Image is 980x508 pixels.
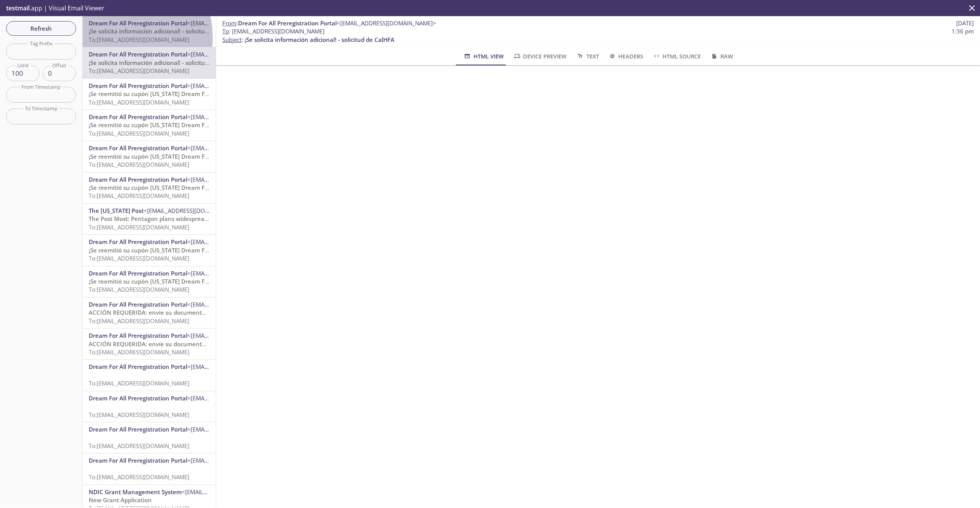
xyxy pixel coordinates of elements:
[89,286,189,293] span: To: [EMAIL_ADDRESS][DOMAIN_NAME]
[182,488,281,496] span: <[EMAIL_ADDRESS][DOMAIN_NAME]>
[89,332,187,339] span: Dream For All Preregistration Portal
[187,176,287,183] span: <[EMAIL_ADDRESS][DOMAIN_NAME]>
[83,360,216,390] div: Dream For All Preregistration Portal<[EMAIL_ADDRESS][DOMAIN_NAME]>To:[EMAIL_ADDRESS][DOMAIN_NAME]
[245,36,394,43] span: ¡Se solicita información adicional! - solicitud de CalHFA
[89,176,187,183] span: Dream For All Preregistration Portal
[83,266,216,297] div: Dream For All Preregistration Portal<[EMAIL_ADDRESS][DOMAIN_NAME]>¡Se reemitió su cupón [US_STATE...
[83,391,216,422] div: Dream For All Preregistration Portal<[EMAIL_ADDRESS][DOMAIN_NAME]>To:[EMAIL_ADDRESS][DOMAIN_NAME]
[187,394,287,402] span: <[EMAIL_ADDRESS][DOMAIN_NAME]>
[89,363,187,370] span: Dream For All Preregistration Portal
[83,329,216,359] div: Dream For All Preregistration Portal<[EMAIL_ADDRESS][DOMAIN_NAME]>ACCIÓN REQUERIDA: envíe su docu...
[187,50,287,58] span: <[EMAIL_ADDRESS][DOMAIN_NAME]>
[187,425,287,433] span: <[EMAIL_ADDRESS][DOMAIN_NAME]>
[89,121,220,129] span: ¡Se reemitió su cupón [US_STATE] Dream For All!
[222,27,324,35] span: : [EMAIL_ADDRESS][DOMAIN_NAME]
[89,19,187,27] span: Dream For All Preregistration Portal
[89,442,189,450] span: To: [EMAIL_ADDRESS][DOMAIN_NAME]
[187,82,287,90] span: <[EMAIL_ADDRESS][DOMAIN_NAME]>
[89,184,220,191] span: ¡Se reemitió su cupón [US_STATE] Dream For All!
[89,90,220,98] span: ¡Se reemitió su cupón [US_STATE] Dream For All!
[89,36,189,43] span: To: [EMAIL_ADDRESS][DOMAIN_NAME]
[89,348,189,356] span: To: [EMAIL_ADDRESS][DOMAIN_NAME]
[187,300,287,308] span: <[EMAIL_ADDRESS][DOMAIN_NAME]>
[6,21,76,36] button: Refresh
[83,453,216,484] div: Dream For All Preregistration Portal<[EMAIL_ADDRESS][DOMAIN_NAME]>To:[EMAIL_ADDRESS][DOMAIN_NAME]
[238,19,337,27] span: Dream For All Preregistration Portal
[89,300,187,308] span: Dream For All Preregistration Portal
[6,4,30,12] span: testmail
[956,19,974,27] span: [DATE]
[89,207,144,214] span: The [US_STATE] Post
[83,79,216,110] div: Dream For All Preregistration Portal<[EMAIL_ADDRESS][DOMAIN_NAME]>¡Se reemitió su cupón [US_STATE...
[463,51,503,61] span: HTML View
[89,50,187,58] span: Dream For All Preregistration Portal
[89,269,187,277] span: Dream For All Preregistration Portal
[187,363,287,370] span: <[EMAIL_ADDRESS][DOMAIN_NAME]>
[89,425,187,433] span: Dream For All Preregistration Portal
[187,19,287,27] span: <[EMAIL_ADDRESS][DOMAIN_NAME]>
[89,223,189,231] span: To: [EMAIL_ADDRESS][DOMAIN_NAME]
[652,51,701,61] span: HTML Source
[89,27,238,35] span: ¡Se solicita información adicional! - solicitud de CalHFA
[144,207,243,214] span: <[EMAIL_ADDRESS][DOMAIN_NAME]>
[89,254,189,262] span: To: [EMAIL_ADDRESS][DOMAIN_NAME]
[89,473,189,481] span: To: [EMAIL_ADDRESS][DOMAIN_NAME]
[83,297,216,328] div: Dream For All Preregistration Portal<[EMAIL_ADDRESS][DOMAIN_NAME]>ACCIÓN REQUERIDA: envíe su docu...
[89,153,220,160] span: ¡Se reemitió su cupón [US_STATE] Dream For All!
[89,98,189,106] span: To: [EMAIL_ADDRESS][DOMAIN_NAME]
[89,59,238,66] span: ¡Se solicita información adicional! - solicitud de CalHFA
[608,51,643,61] span: Headers
[222,19,237,27] span: From
[576,51,599,61] span: Text
[89,246,220,254] span: ¡Se reemitió su cupón [US_STATE] Dream For All!
[89,129,189,137] span: To: [EMAIL_ADDRESS][DOMAIN_NAME]
[89,215,325,222] span: The Post Most: Pentagon plans widespread random polygraphs, NDAs to stanch leaks
[187,332,287,339] span: <[EMAIL_ADDRESS][DOMAIN_NAME]>
[83,173,216,203] div: Dream For All Preregistration Portal<[EMAIL_ADDRESS][DOMAIN_NAME]>¡Se reemitió su cupón [US_STATE...
[710,51,733,61] span: Raw
[89,277,220,285] span: ¡Se reemitió su cupón [US_STATE] Dream For All!
[513,51,567,61] span: Device Preview
[222,36,242,43] span: Subject
[89,317,189,325] span: To: [EMAIL_ADDRESS][DOMAIN_NAME]
[83,110,216,141] div: Dream For All Preregistration Portal<[EMAIL_ADDRESS][DOMAIN_NAME]>¡Se reemitió su cupón [US_STATE...
[83,204,216,234] div: The [US_STATE] Post<[EMAIL_ADDRESS][DOMAIN_NAME]>The Post Most: Pentagon plans widespread random ...
[89,144,187,152] span: Dream For All Preregistration Portal
[89,82,187,90] span: Dream For All Preregistration Portal
[89,161,189,168] span: To: [EMAIL_ADDRESS][DOMAIN_NAME]
[222,27,229,35] span: To
[89,67,189,75] span: To: [EMAIL_ADDRESS][DOMAIN_NAME]
[187,238,287,246] span: <[EMAIL_ADDRESS][DOMAIN_NAME]>
[89,379,189,387] span: To: [EMAIL_ADDRESS][DOMAIN_NAME]
[83,141,216,172] div: Dream For All Preregistration Portal<[EMAIL_ADDRESS][DOMAIN_NAME]>¡Se reemitió su cupón [US_STATE...
[89,457,187,464] span: Dream For All Preregistration Portal
[89,488,182,496] span: NDIC Grant Management System
[89,340,452,348] span: ACCIÓN REQUERIDA: envíe su documentación adicional a más tardar el viernes 3 [PERSON_NAME] a las ...
[89,496,152,504] span: New Grant Application
[83,235,216,266] div: Dream For All Preregistration Portal<[EMAIL_ADDRESS][DOMAIN_NAME]>¡Se reemitió su cupón [US_STATE...
[83,47,216,78] div: Dream For All Preregistration Portal<[EMAIL_ADDRESS][DOMAIN_NAME]>¡Se solicita información adicio...
[222,19,436,27] span: :
[187,113,287,121] span: <[EMAIL_ADDRESS][DOMAIN_NAME]>
[89,192,189,199] span: To: [EMAIL_ADDRESS][DOMAIN_NAME]
[89,411,189,418] span: To: [EMAIL_ADDRESS][DOMAIN_NAME]
[83,16,216,47] div: Dream For All Preregistration Portal<[EMAIL_ADDRESS][DOMAIN_NAME]>¡Se solicita información adicio...
[187,457,287,464] span: <[EMAIL_ADDRESS][DOMAIN_NAME]>
[89,394,187,402] span: Dream For All Preregistration Portal
[187,144,287,152] span: <[EMAIL_ADDRESS][DOMAIN_NAME]>
[89,309,452,316] span: ACCIÓN REQUERIDA: envíe su documentación adicional a más tardar el viernes 3 [PERSON_NAME] a las ...
[83,422,216,453] div: Dream For All Preregistration Portal<[EMAIL_ADDRESS][DOMAIN_NAME]>To:[EMAIL_ADDRESS][DOMAIN_NAME]
[187,269,287,277] span: <[EMAIL_ADDRESS][DOMAIN_NAME]>
[12,23,70,33] span: Refresh
[337,19,436,27] span: <[EMAIL_ADDRESS][DOMAIN_NAME]>
[952,27,974,35] span: 1:36 pm
[222,27,974,44] p: :
[89,238,187,246] span: Dream For All Preregistration Portal
[89,113,187,121] span: Dream For All Preregistration Portal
